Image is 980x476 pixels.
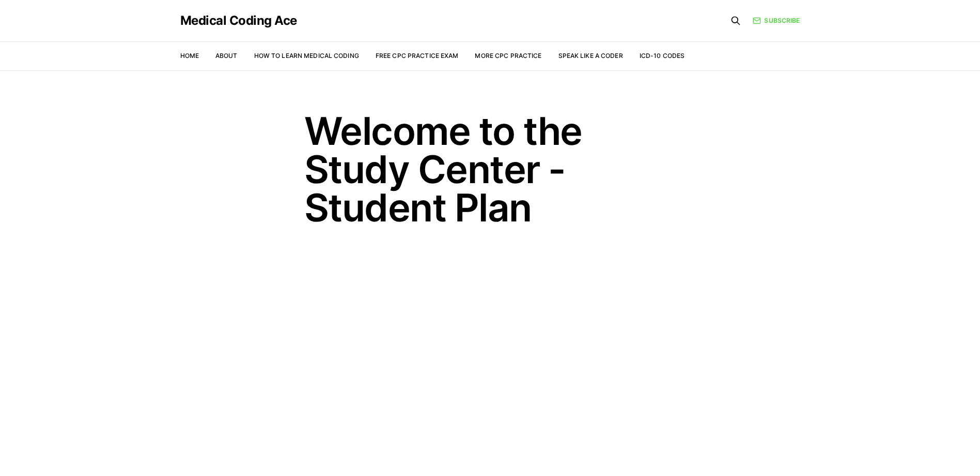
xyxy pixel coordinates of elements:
[180,14,297,27] a: Medical Coding Ace
[376,52,459,59] a: Free CPC Practice Exam
[254,52,359,59] a: How to Learn Medical Coding
[180,52,199,59] a: Home
[215,52,238,59] a: About
[304,112,676,227] h1: Welcome to the Study Center - Student Plan
[475,52,541,59] a: More CPC Practice
[558,52,623,59] a: Speak Like a Coder
[640,52,685,59] a: ICD-10 Codes
[753,16,800,25] a: Subscribe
